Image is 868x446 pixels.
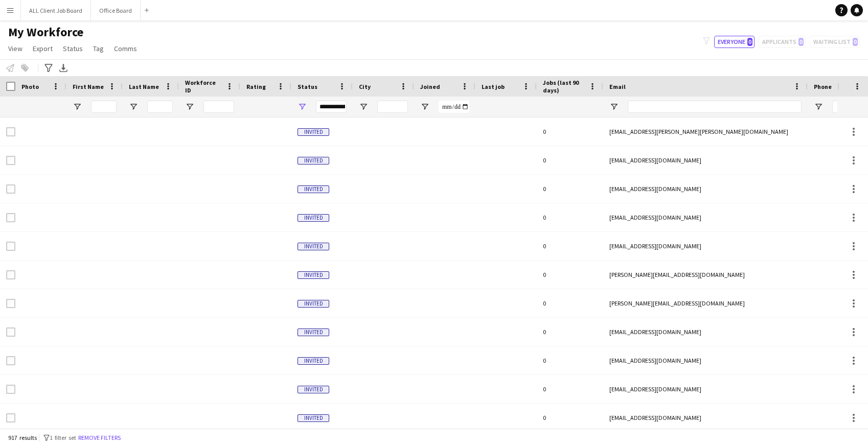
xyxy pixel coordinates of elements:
[420,102,429,111] button: Open Filter Menu
[110,42,141,55] a: Comms
[76,432,123,443] button: Remove filters
[114,44,137,53] span: Comms
[6,213,15,222] input: Row Selection is disabled for this row (unchecked)
[603,175,808,203] div: [EMAIL_ADDRESS][DOMAIN_NAME]
[603,404,808,432] div: [EMAIL_ADDRESS][DOMAIN_NAME]
[537,261,603,289] div: 0
[93,44,104,53] span: Tag
[747,38,752,46] span: 0
[6,156,15,165] input: Row Selection is disabled for this row (unchecked)
[714,36,755,48] button: Everyone0
[537,175,603,203] div: 0
[298,185,329,193] span: Invited
[359,102,368,111] button: Open Filter Menu
[6,299,15,308] input: Row Selection is disabled for this row (unchecked)
[298,102,307,111] button: Open Filter Menu
[814,102,823,111] button: Open Filter Menu
[439,101,469,113] input: Joined Filter Input
[73,83,104,90] span: First Name
[298,157,329,165] span: Invited
[537,232,603,260] div: 0
[628,101,802,113] input: Email Filter Input
[603,375,808,403] div: [EMAIL_ADDRESS][DOMAIN_NAME]
[8,25,83,40] span: My Workforce
[603,318,808,346] div: [EMAIL_ADDRESS][DOMAIN_NAME]
[609,83,626,90] span: Email
[63,44,83,53] span: Status
[185,79,222,94] span: Workforce ID
[359,83,371,90] span: City
[6,413,15,422] input: Row Selection is disabled for this row (unchecked)
[8,44,22,53] span: View
[298,243,329,250] span: Invited
[537,118,603,146] div: 0
[50,434,76,441] span: 1 filter set
[537,375,603,403] div: 0
[537,203,603,231] div: 0
[6,184,15,194] input: Row Selection is disabled for this row (unchecked)
[21,83,39,90] span: Photo
[203,101,234,113] input: Workforce ID Filter Input
[185,102,194,111] button: Open Filter Menu
[147,101,173,113] input: Last Name Filter Input
[298,357,329,365] span: Invited
[4,42,27,55] a: View
[89,42,108,55] a: Tag
[603,346,808,374] div: [EMAIL_ADDRESS][DOMAIN_NAME]
[603,146,808,174] div: [EMAIL_ADDRESS][DOMAIN_NAME]
[298,328,329,336] span: Invited
[298,271,329,279] span: Invited
[21,1,91,20] button: ALL Client Job Board
[246,83,266,90] span: Rating
[6,327,15,337] input: Row Selection is disabled for this row (unchecked)
[298,300,329,308] span: Invited
[377,101,408,113] input: City Filter Input
[59,42,87,55] a: Status
[609,102,619,111] button: Open Filter Menu
[29,42,57,55] a: Export
[42,62,55,74] app-action-btn: Advanced filters
[543,79,585,94] span: Jobs (last 90 days)
[603,118,808,146] div: [EMAIL_ADDRESS][PERSON_NAME][PERSON_NAME][DOMAIN_NAME]
[6,127,15,136] input: Row Selection is disabled for this row (unchecked)
[603,261,808,289] div: [PERSON_NAME][EMAIL_ADDRESS][DOMAIN_NAME]
[603,232,808,260] div: [EMAIL_ADDRESS][DOMAIN_NAME]
[298,214,329,222] span: Invited
[537,346,603,374] div: 0
[420,83,440,90] span: Joined
[129,83,159,90] span: Last Name
[91,101,117,113] input: First Name Filter Input
[537,146,603,174] div: 0
[6,270,15,279] input: Row Selection is disabled for this row (unchecked)
[603,289,808,317] div: [PERSON_NAME][EMAIL_ADDRESS][DOMAIN_NAME]
[603,203,808,231] div: [EMAIL_ADDRESS][DOMAIN_NAME]
[91,1,141,20] button: Office Board
[537,404,603,432] div: 0
[33,44,53,53] span: Export
[73,102,82,111] button: Open Filter Menu
[537,289,603,317] div: 0
[482,83,505,90] span: Last job
[6,242,15,251] input: Row Selection is disabled for this row (unchecked)
[814,83,832,90] span: Phone
[537,318,603,346] div: 0
[6,385,15,394] input: Row Selection is disabled for this row (unchecked)
[298,414,329,422] span: Invited
[298,386,329,393] span: Invited
[6,356,15,365] input: Row Selection is disabled for this row (unchecked)
[57,62,70,74] app-action-btn: Export XLSX
[298,128,329,136] span: Invited
[298,83,317,90] span: Status
[129,102,138,111] button: Open Filter Menu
